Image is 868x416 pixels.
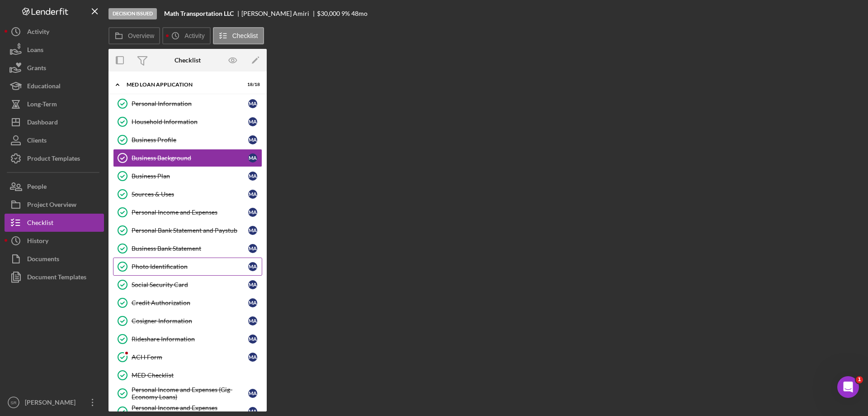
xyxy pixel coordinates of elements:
div: Checklist [27,214,53,234]
div: Photo Identification [132,263,248,270]
a: Document Templates [5,268,104,286]
div: Activity [27,23,49,43]
div: Decision Issued [108,8,157,19]
div: People [27,177,47,198]
div: Checklist [175,57,201,64]
div: M A [248,190,257,199]
span: 1 [856,376,863,383]
div: ACH Form [132,354,248,361]
div: [PERSON_NAME] Amiri [241,10,317,17]
button: Activity [5,23,104,41]
div: M A [248,335,257,344]
div: Loans [27,41,43,61]
div: Product Templates [27,149,80,170]
a: Documents [5,250,104,268]
div: MED Checklist [132,372,262,379]
div: Business Plan [132,172,248,180]
a: Rideshare InformationMA [113,330,262,348]
div: Business Bank Statement [132,245,248,252]
div: M A [248,153,257,163]
button: Loans [5,41,104,59]
a: Business ProfileMA [113,131,262,149]
div: Long-Term [27,95,57,115]
div: Rideshare Information [132,335,248,343]
button: Project Overview [5,196,104,214]
div: M A [248,389,257,398]
label: Checklist [232,32,258,39]
div: Household Information [132,118,248,125]
div: Clients [27,131,47,152]
div: 48 mo [351,10,368,17]
a: Sources & UsesMA [113,185,262,203]
button: Dashboard [5,113,104,131]
div: Personal Income and Expenses (Gig-Economy Loans) [132,386,248,401]
button: Activity [162,27,210,44]
div: Grants [27,59,46,79]
div: Personal Income and Expenses [132,209,248,216]
button: Grants [5,59,104,77]
div: Business Background [132,154,248,162]
div: [PERSON_NAME] [23,393,81,414]
a: Business PlanMA [113,167,262,185]
div: MED Loan Application [127,82,237,87]
div: 18 / 18 [244,82,260,87]
a: Social Security CardMA [113,276,262,294]
div: M A [248,172,257,181]
div: Personal Information [132,100,248,107]
button: Product Templates [5,149,104,167]
div: M A [248,226,257,235]
label: Activity [184,32,204,39]
a: Photo IdentificationMA [113,258,262,276]
a: Personal Income and Expenses (Gig-Economy Loans)MA [113,384,262,402]
a: Business BackgroundMA [113,149,262,167]
a: Credit AuthorizationMA [113,294,262,312]
button: History [5,232,104,250]
a: Cosigner InformationMA [113,312,262,330]
button: Long-Term [5,95,104,113]
div: History [27,232,48,252]
div: Project Overview [27,196,76,216]
a: Personal InformationMA [113,95,262,113]
div: M A [248,99,257,108]
div: M A [248,208,257,217]
div: Dashboard [27,113,58,134]
a: ACH FormMA [113,348,262,366]
div: Educational [27,77,61,97]
div: Sources & Uses [132,191,248,198]
div: Business Profile [132,136,248,143]
a: MED Checklist [113,366,262,384]
a: Household InformationMA [113,113,262,131]
iframe: Intercom live chat [837,376,859,398]
span: $30,000 [317,10,340,17]
a: Business Bank StatementMA [113,239,262,258]
div: M A [248,117,257,126]
div: Credit Authorization [132,299,248,306]
button: Educational [5,77,104,95]
div: M A [248,298,257,307]
text: SR [10,400,16,405]
div: Document Templates [27,268,86,288]
div: M A [248,262,257,271]
div: M A [248,316,257,325]
label: Overview [128,32,154,39]
button: Checklist [213,27,264,44]
button: Overview [108,27,160,44]
div: M A [248,135,257,144]
a: Personal Income and ExpensesMA [113,203,262,221]
button: Checklist [5,214,104,232]
div: Cosigner Information [132,317,248,325]
div: Documents [27,250,59,270]
div: M A [248,353,257,362]
div: Personal Bank Statement and Paystub [132,227,248,234]
div: 9 % [341,10,350,17]
div: Social Security Card [132,281,248,288]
